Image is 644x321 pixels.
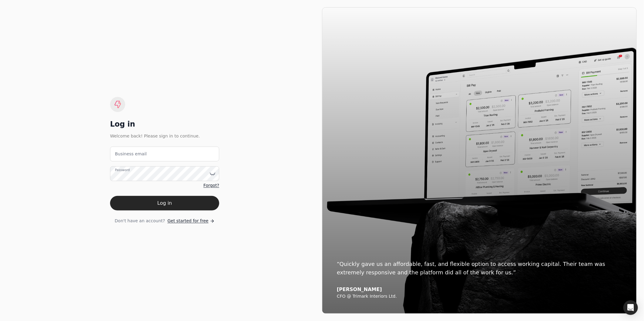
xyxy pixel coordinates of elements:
a: Forgot? [203,182,219,189]
div: “Quickly gave us an affordable, fast, and flexible option to access working capital. Their team w... [337,260,622,277]
button: Log in [110,196,219,210]
div: CFO @ Trimark Interiors Ltd. [337,294,622,299]
div: Open Intercom Messenger [623,300,638,315]
label: Business email [115,151,147,157]
div: Log in [110,119,219,129]
span: Get started for free [167,218,208,224]
div: Welcome back! Please sign in to continue. [110,133,219,139]
span: Don't have an account? [115,218,165,224]
label: Password [115,168,130,173]
div: [PERSON_NAME] [337,286,622,293]
a: Get started for free [167,218,214,224]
